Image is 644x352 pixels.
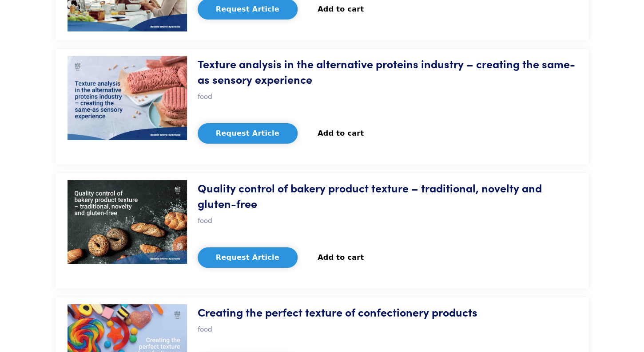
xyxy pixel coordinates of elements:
button: Add to cart [300,248,382,267]
img: food-baking.jpg [68,180,187,264]
p: food [198,323,212,335]
img: food-alt-proteins.jpg [68,56,187,140]
p: food [198,215,212,226]
button: Request Article [198,123,298,144]
h5: Quality control of bakery product texture – traditional, novelty and gluten-free [198,180,577,211]
h5: Creating the perfect texture of confectionery products [198,304,477,320]
button: Add to cart [300,124,382,143]
button: Request Article [198,247,298,268]
h5: Texture analysis in the alternative proteins industry – creating the same-as sensory experience [198,56,577,87]
p: food [198,90,212,102]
